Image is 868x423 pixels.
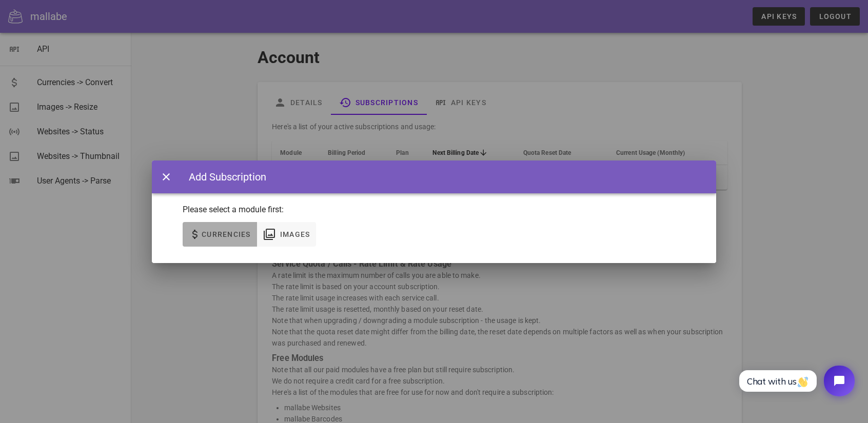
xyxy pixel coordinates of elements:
button: Currencies [183,222,257,247]
button: Images [257,222,317,247]
div: Add Subscription [179,169,266,185]
p: Please select a module first: [183,204,685,216]
span: Currencies [201,230,251,238]
iframe: Tidio Chat [728,357,863,405]
span: Images [280,230,310,238]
